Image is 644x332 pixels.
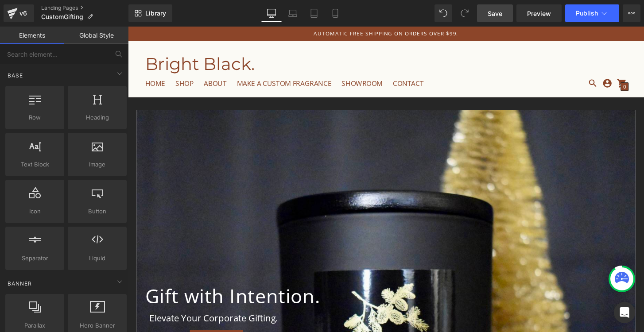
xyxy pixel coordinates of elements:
span: Row [8,113,62,122]
span: Separator [8,254,62,263]
a: CONTACT [275,54,307,64]
a: 0 [508,54,518,63]
span: Library [145,9,166,17]
a: ABOUT [79,54,102,64]
a: Laptop [282,4,303,22]
span: Preview [527,9,551,18]
span: Parallax [8,321,62,330]
p: Elevate Your Corporate Gifting. [22,296,514,311]
a: MAKE A CUSTOM FRAGRANCE [113,54,211,64]
span: Icon [8,207,62,216]
a: New Library [128,4,172,22]
a: SHOWROOM [222,54,264,64]
a: Desktop [261,4,282,22]
a: HOME [18,54,39,64]
h1: Gift with Intention. [18,264,527,296]
a: Landing Pages [41,4,128,12]
a: Preview [516,4,562,22]
div: Open Intercom Messenger [614,302,635,323]
span: Hero Banner [70,321,124,330]
span: CustomGifting [41,13,83,20]
span: Button [70,207,124,216]
span: Banner [7,279,33,288]
button: Redo [456,4,473,22]
span: Text Block [8,160,62,169]
span: Base [7,71,24,80]
a: Mobile [325,4,346,22]
div: 0 [512,58,520,67]
span: Liquid [70,254,124,263]
a: SHOP [49,54,68,64]
span: Publish [576,10,598,17]
span: Bright Black. [18,28,132,50]
a: Automatic Free shipping on orders over $99. [193,4,343,11]
a: Tablet [303,4,325,22]
button: Undo [435,4,452,22]
button: Publish [565,4,619,22]
button: More [623,4,640,22]
a: Bright Black. [18,38,132,47]
span: Image [70,160,124,169]
span: Heading [70,113,124,122]
a: Global Style [64,27,128,44]
div: v6 [18,8,29,19]
span: Save [488,9,502,18]
a: v6 [4,4,34,22]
